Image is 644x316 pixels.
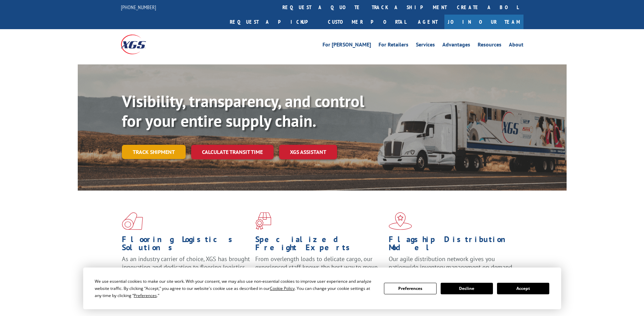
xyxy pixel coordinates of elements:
[95,278,376,299] div: We use essential cookies to make our site work. With your consent, we may also use non-essential ...
[379,42,408,50] a: For Retailers
[122,255,250,279] span: As an industry carrier of choice, XGS has brought innovation and dedication to flooring logistics...
[122,145,186,159] a: Track shipment
[389,235,517,255] h1: Flagship Distribution Model
[122,235,250,255] h1: Flooring Logistics Solutions
[441,283,493,294] button: Decline
[134,293,157,298] span: Preferences
[191,145,274,159] a: Calculate transit time
[389,212,412,230] img: xgs-icon-flagship-distribution-model-red
[270,285,295,291] span: Cookie Policy
[509,42,523,50] a: About
[83,268,561,309] div: Cookie Consent Prompt
[255,235,384,255] h1: Specialized Freight Experts
[444,15,523,29] a: Join Our Team
[323,42,371,50] a: For [PERSON_NAME]
[225,15,323,29] a: Request a pickup
[384,283,436,294] button: Preferences
[121,4,156,11] a: [PHONE_NUMBER]
[442,42,470,50] a: Advantages
[416,42,435,50] a: Services
[122,212,143,230] img: xgs-icon-total-supply-chain-intelligence-red
[255,255,384,285] p: From overlength loads to delicate cargo, our experienced staff knows the best way to move your fr...
[255,212,271,230] img: xgs-icon-focused-on-flooring-red
[411,15,444,29] a: Agent
[478,42,501,50] a: Resources
[323,15,411,29] a: Customer Portal
[497,283,549,294] button: Accept
[279,145,337,159] a: XGS ASSISTANT
[122,91,364,131] b: Visibility, transparency, and control for your entire supply chain.
[389,255,514,271] span: Our agile distribution network gives you nationwide inventory management on demand.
